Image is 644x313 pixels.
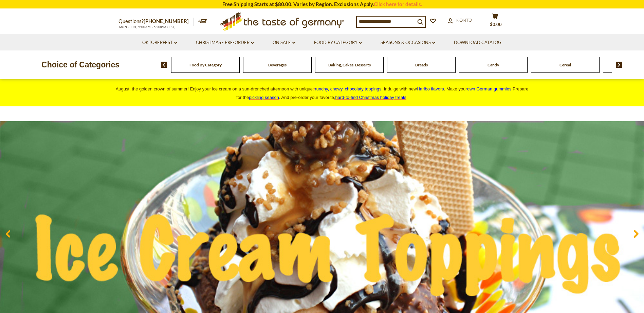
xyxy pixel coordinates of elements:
[374,1,422,7] a: Click here for details.
[161,62,167,68] img: previous arrow
[490,22,502,27] span: $0.00
[335,95,408,100] span: .
[314,39,362,46] a: Food By Category
[196,39,254,46] a: Christmas - PRE-ORDER
[456,17,472,23] span: Konto
[616,62,622,68] img: next arrow
[142,39,177,46] a: Oktoberfest
[116,86,529,100] span: August, the golden crown of summer! Enjoy your ice cream on a sun-drenched afternoon with unique ...
[268,62,287,67] a: Beverages
[417,86,444,91] a: Haribo flavors
[415,62,428,67] a: Breads
[467,86,512,91] span: own German gummies
[118,17,194,26] p: Questions?
[485,13,505,30] button: $0.00
[448,17,472,24] a: Konto
[335,95,407,100] a: hard-to-find Christmas holiday treats
[381,39,435,46] a: Seasons & Occasions
[487,62,499,67] a: Candy
[454,39,501,46] a: Download Catalog
[273,39,295,46] a: On Sale
[189,62,222,67] a: Food By Category
[315,86,381,91] span: runchy, chewy, chocolaty toppings
[467,86,513,91] a: own German gummies.
[118,25,176,29] span: MON - FRI, 9:00AM - 5:00PM (EST)
[328,62,371,67] a: Baking, Cakes, Desserts
[144,18,189,24] a: [PHONE_NUMBER]
[559,62,571,67] a: Cereal
[249,95,279,100] a: pickling season
[313,86,382,91] a: crunchy, chewy, chocolaty toppings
